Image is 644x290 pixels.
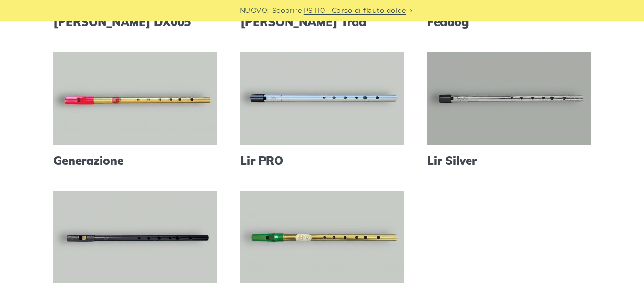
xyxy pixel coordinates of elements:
[427,15,469,29] font: Feadog
[53,15,191,29] font: [PERSON_NAME] DX005
[53,154,217,168] a: Generazione
[427,15,591,29] a: Feadog
[304,6,406,15] font: PST10 - Corso di flauto dolce
[240,15,366,29] font: [PERSON_NAME] Trad
[240,6,269,15] font: NUOVO:
[427,154,591,168] a: Lir Silver
[240,15,404,29] a: [PERSON_NAME] Trad
[53,153,123,168] font: Generazione
[304,5,406,16] a: PST10 - Corso di flauto dolce
[53,15,217,29] a: [PERSON_NAME] DX005
[427,153,477,168] font: Lir Silver
[240,153,283,168] font: Lir PRO
[240,154,404,168] a: Lir PRO
[272,6,302,15] font: Scoprire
